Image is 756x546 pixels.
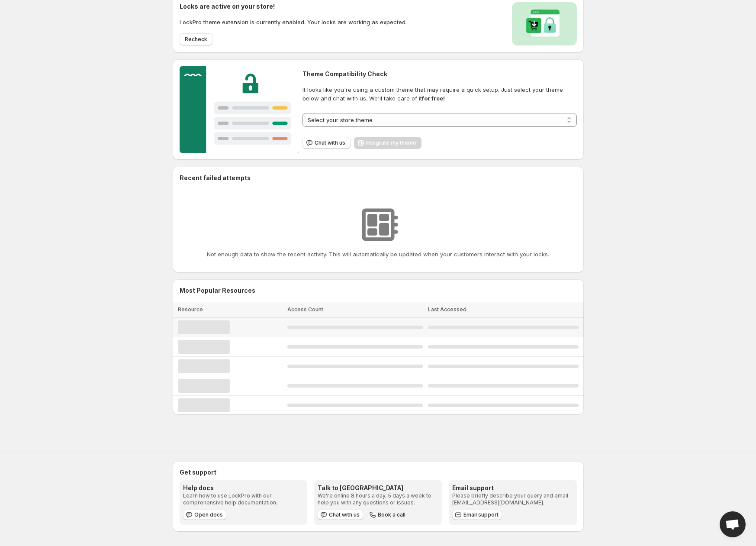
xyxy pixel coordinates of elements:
[720,511,746,537] div: Open chat
[367,510,409,520] button: Book a call
[180,18,407,26] p: LockPro theme extension is currently enabled. Your locks are working as expected.
[183,510,226,520] a: Open docs
[185,36,207,43] span: Recheck
[318,492,438,506] p: We're online 8 hours a day, 5 days a week to help you with any questions or issues.
[180,66,299,153] img: Customer support
[180,286,577,295] h2: Most Popular Resources
[180,33,212,45] button: Recheck
[180,2,407,11] h2: Locks are active on your store!
[183,492,304,506] p: Learn how to use LockPro with our comprehensive help documentation.
[422,95,445,102] strong: for free!
[178,306,203,313] span: Resource
[428,306,466,313] span: Last Accessed
[452,484,573,492] h3: Email support
[302,70,576,78] h2: Theme Compatibility Check
[194,511,223,518] span: Open docs
[302,85,576,103] span: It looks like you're using a custom theme that may require a quick setup. Just select your theme ...
[329,511,360,518] span: Chat with us
[452,510,502,520] a: Email support
[287,306,323,313] span: Access Count
[183,484,304,492] h3: Help docs
[318,510,363,520] button: Chat with us
[180,174,251,182] h2: Recent failed attempts
[357,203,400,246] img: No resources found
[512,2,577,45] img: Locks activated
[180,468,577,477] h2: Get support
[318,484,438,492] h3: Talk to [GEOGRAPHIC_DATA]
[452,492,573,506] p: Please briefly describe your query and email [EMAIL_ADDRESS][DOMAIN_NAME].
[207,250,549,258] p: Not enough data to show the recent activity. This will automatically be updated when your custome...
[378,511,405,518] span: Book a call
[302,137,351,149] button: Chat with us
[315,139,345,146] span: Chat with us
[463,511,499,518] span: Email support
